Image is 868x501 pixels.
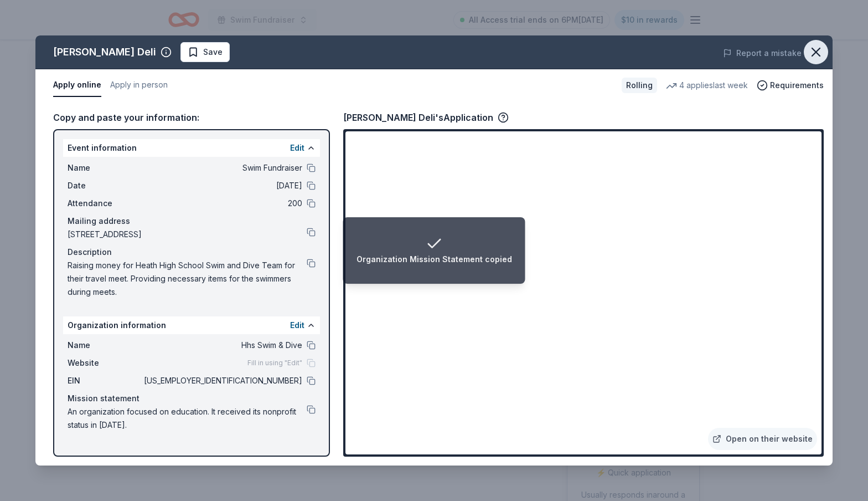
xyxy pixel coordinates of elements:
span: An organization focused on education. It received its nonprofit status in [DATE]. [68,405,307,432]
button: Edit [290,319,304,332]
span: [STREET_ADDRESS] [68,228,307,241]
div: Organization information [63,316,320,334]
span: Date [68,179,142,192]
div: Event information [63,139,320,157]
button: Requirements [757,79,824,92]
button: Report a mistake [723,47,802,60]
span: EIN [68,374,142,387]
span: 200 [142,197,302,210]
button: Save [180,42,230,62]
div: Organization Mission Statement copied [356,253,512,266]
div: Rolling [622,78,657,93]
span: Raising money for Heath High School Swim and Dive Team for their travel meet. Providing necessary... [68,259,307,299]
span: Name [68,161,142,175]
span: [DATE] [142,179,302,192]
span: Attendance [68,197,142,210]
div: [PERSON_NAME] Deli [53,43,156,61]
a: Open on their website [708,428,817,450]
span: Hhs Swim & Dive [142,339,302,352]
div: Mission statement [68,392,316,405]
div: Copy and paste your information: [53,110,330,125]
span: Website [68,356,142,370]
div: Mailing address [68,214,316,228]
span: Swim Fundraiser [142,161,302,175]
div: Description [68,246,316,259]
span: Fill in using "Edit" [247,359,302,367]
span: Save [203,45,223,59]
div: [PERSON_NAME] Deli's Application [343,110,509,125]
span: Name [68,339,142,352]
button: Apply online [53,74,101,97]
button: Edit [290,141,304,155]
span: Requirements [770,79,824,92]
div: 4 applies last week [666,79,748,92]
span: [US_EMPLOYER_IDENTIFICATION_NUMBER] [142,374,302,387]
button: Apply in person [110,74,168,97]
